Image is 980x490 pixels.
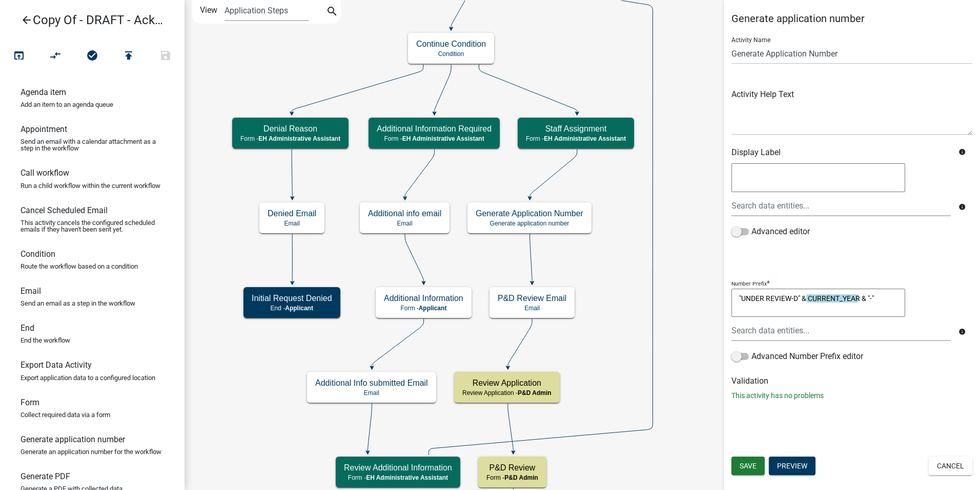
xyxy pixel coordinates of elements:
[324,4,340,21] button: search
[8,8,168,32] a: Copy Of - DRAFT - Acknowledgement of Demolition Certificate
[21,448,161,455] p: Generate an application number for the workflow
[147,45,184,67] button: Save
[122,49,135,64] i: publish
[315,389,428,397] p: Email
[21,374,155,381] p: Export application data to a configured location
[21,300,135,307] p: Send an email as a step in the workflow
[462,378,552,388] h5: Review Application
[731,12,972,25] h5: Generate application number
[21,14,33,28] i: arrow_back
[21,182,160,189] p: Run a child workflow within the current workflow
[86,49,98,64] i: check_circle
[268,209,316,218] h5: Denied Email
[416,39,486,49] h5: Continue Condition
[21,138,164,152] p: Send an email with a calendar attachment as a step in the workflow
[384,305,463,312] p: Form -
[268,220,316,227] p: Email
[258,135,340,142] span: EH Administrative Assistant
[74,45,111,67] button: No problems
[476,220,583,227] p: Generate application number
[344,474,452,481] p: Form -
[368,220,441,227] p: Email
[21,101,113,108] p: Add an item to an agenda queue
[21,411,110,418] p: Collect required data via a form
[110,45,147,67] button: Publish
[21,360,92,370] h6: Export Data Activity
[731,320,951,341] input: Search data entities...
[159,49,172,64] i: save
[21,168,69,178] h6: Call workflow
[50,49,62,64] i: compare_arrows
[21,263,138,270] p: Route the workflow based on a condition
[526,124,626,134] h5: Staff Assignment
[486,463,538,473] h5: P&D Review
[37,45,74,67] button: Auto Layout
[21,205,108,215] h6: Cancel Scheduled Email
[252,305,332,312] p: End -
[498,305,566,312] p: Email
[731,457,765,475] button: Save
[1,45,37,67] button: Test Workflow
[731,225,810,238] label: Advanced editor
[518,389,552,397] span: P&D Admin
[476,209,583,218] h5: Generate Application Number
[958,148,966,156] i: info
[240,124,340,134] h5: Denial Reason
[740,462,757,470] span: Save
[731,390,972,401] p: This activity has no problems
[958,203,966,211] i: info
[326,5,338,20] i: search
[402,135,484,142] span: EH Administrative Assistant
[315,378,428,388] h5: Additional Info submitted Email
[285,305,313,312] span: Applicant
[544,135,626,142] span: EH Administrative Assistant
[462,389,552,397] p: Review Application -
[731,147,951,157] h6: Display Label
[21,286,41,296] h6: Email
[731,350,863,363] label: Advanced Number Prefix editor
[21,398,39,407] h6: Form
[731,195,951,216] input: Search data entities...
[377,135,492,142] p: Form -
[21,124,67,134] h6: Appointment
[498,293,566,303] h5: P&D Review Email
[21,337,70,344] p: End the workflow
[377,124,492,134] h5: Additional Information Required
[958,328,966,335] i: info
[21,87,66,97] h6: Agenda item
[419,305,447,312] span: Applicant
[13,49,25,64] i: open_in_browser
[384,293,463,303] h5: Additional Information
[731,280,767,287] p: Number Prefix
[21,219,164,233] p: This activity cancels the configured scheduled emails if they haven't been sent yet.
[21,472,70,481] h6: Generate PDF
[504,474,538,481] span: P&D Admin
[344,463,452,473] h5: Review Additional Information
[929,457,972,475] button: Cancel
[1,45,184,70] div: Workflow actions
[366,474,448,481] span: EH Administrative Assistant
[21,435,125,444] h6: Generate application number
[240,135,340,142] p: Form -
[769,457,815,475] button: Preview
[368,209,441,218] h5: Additional info email
[486,474,538,481] p: Form -
[731,376,972,386] h6: Validation
[416,50,486,58] p: Condition
[252,293,332,303] h5: Initial Request Denied
[21,323,34,333] h6: End
[526,135,626,142] p: Form -
[21,249,55,259] h6: Condition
